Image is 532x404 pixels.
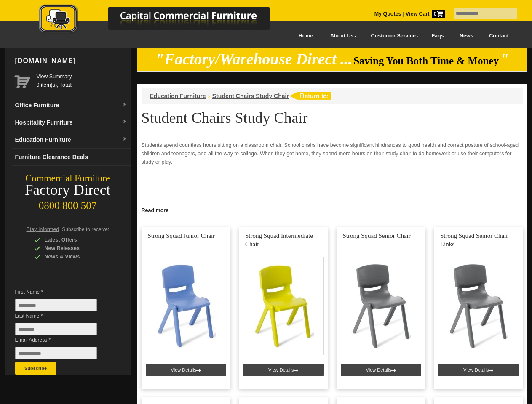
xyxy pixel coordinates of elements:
strong: View Cart [406,11,445,17]
em: " [500,50,509,68]
a: Contact [481,27,516,45]
a: Education Furnituredropdown [12,131,131,149]
img: dropdown [122,137,127,142]
a: Click to read more [137,204,527,215]
a: Office Furnituredropdown [12,97,131,114]
input: Email Address * [15,347,97,359]
div: News & Views [34,252,114,261]
a: Education Furniture [150,93,206,99]
span: 0 [432,10,445,18]
div: Latest Offers [34,236,114,244]
a: Furniture Clearance Deals [12,149,131,166]
a: Hospitality Furnituredropdown [12,114,131,131]
li: › [208,92,210,100]
a: View Cart0 [404,11,445,17]
span: 0 item(s), Total: [37,72,127,88]
a: My Quotes [374,11,401,17]
img: dropdown [122,120,127,125]
a: Customer Service [361,27,423,45]
a: Student Chairs Study Chair [212,93,289,99]
a: Capital Commercial Furniture Logo [16,4,310,37]
input: First Name * [15,299,97,311]
span: Stay Informed [27,226,59,232]
div: Commercial Furniture [5,173,131,184]
div: 0800 800 507 [5,196,131,212]
div: Factory Direct [5,184,131,196]
a: View Summary [37,72,127,81]
img: dropdown [122,102,127,107]
span: Last Name * [15,312,110,320]
div: New Releases [34,244,114,252]
img: return to [289,92,331,100]
h1: Student Chairs Study Chair [142,110,523,126]
a: Faqs [424,27,452,45]
span: Email Address * [15,336,110,344]
div: [DOMAIN_NAME] [12,48,131,74]
input: Last Name * [15,323,97,335]
span: Subscribe to receive: [62,226,109,232]
em: "Factory/Warehouse Direct ... [155,50,352,68]
a: News [452,27,481,45]
img: Capital Commercial Furniture Logo [16,4,310,35]
button: Subscribe [15,362,56,375]
p: Students spend countless hours sitting on a classroom chair. School chairs have become significan... [142,141,523,166]
a: About Us [321,27,361,45]
span: Saving You Both Time & Money [353,55,499,66]
span: First Name * [15,288,110,296]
